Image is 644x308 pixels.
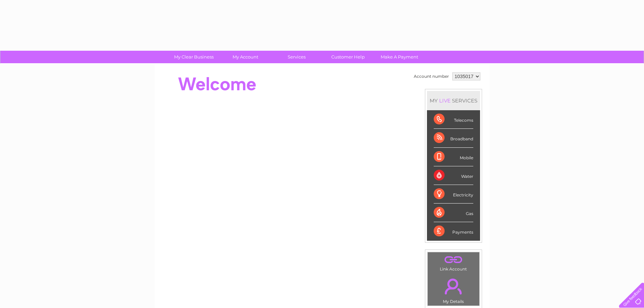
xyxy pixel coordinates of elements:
[372,51,427,63] a: Make A Payment
[166,51,222,63] a: My Clear Business
[269,51,325,63] a: Services
[434,166,473,185] div: Water
[438,97,452,104] div: LIVE
[434,222,473,240] div: Payments
[412,71,451,82] td: Account number
[320,51,376,63] a: Customer Help
[434,110,473,129] div: Telecoms
[429,254,478,266] a: .
[434,148,473,166] div: Mobile
[427,91,480,110] div: MY SERVICES
[434,185,473,204] div: Electricity
[434,129,473,147] div: Broadband
[427,252,480,273] td: Link Account
[429,275,478,298] a: .
[427,273,480,306] td: My Details
[434,204,473,222] div: Gas
[217,51,273,63] a: My Account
